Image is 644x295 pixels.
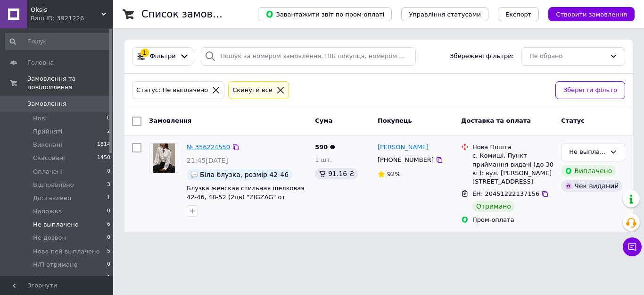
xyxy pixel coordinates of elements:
[33,181,74,189] span: Відправлено
[409,11,481,18] span: Управління статусами
[378,143,429,152] a: [PERSON_NAME]
[187,185,305,209] a: Блузка женская стильная шелковая 42-46, 48-52 (2цв) "ZIGZAG" от производителя
[569,147,606,157] div: Не выплачено
[505,11,532,18] span: Експорт
[140,49,149,57] div: 1
[107,168,110,176] span: 0
[529,51,606,61] div: Не обрано
[187,143,230,151] a: № 356224550
[555,81,625,100] button: Зберегти фільтр
[33,154,65,162] span: Скасовані
[563,85,617,95] span: Зберегти фільтр
[548,7,635,21] button: Створити замовлення
[623,237,642,256] button: Чат з покупцем
[258,7,392,21] button: Завантажити звіт по пром-оплаті
[315,156,332,163] span: 1 шт.
[107,181,110,189] span: 3
[561,117,585,124] span: Статус
[107,127,110,136] span: 2
[265,10,384,18] span: Завантажити звіт по пром-оплаті
[231,85,274,95] div: Cкинути все
[33,194,71,202] span: Доставлено
[107,274,110,282] span: 1
[27,100,66,108] span: Замовлення
[387,170,401,177] span: 92%
[33,168,63,176] span: Оплачені
[315,117,332,124] span: Cума
[33,127,62,136] span: Прийняті
[556,11,627,18] span: Створити замовлення
[31,14,113,23] div: Ваш ID: 3921226
[201,47,416,66] input: Пошук за номером замовлення, ПІБ покупця, номером телефону, Email, номером накладної
[97,154,110,162] span: 1450
[33,261,78,269] span: Н/П отримано
[33,207,62,216] span: Наложка
[472,201,515,212] div: Отримано
[27,75,113,92] span: Замовлення та повідомлення
[315,143,335,151] span: 590 ₴
[33,114,47,123] span: Нові
[401,7,488,21] button: Управління статусами
[141,8,237,20] h1: Список замовлень
[97,141,110,149] span: 1814
[33,141,62,149] span: Виконані
[33,274,97,282] span: Очікуємо на оплату
[107,194,110,202] span: 1
[539,10,635,17] a: Створити замовлення
[150,52,176,61] span: Фільтри
[149,117,191,124] span: Замовлення
[107,220,110,229] span: 6
[107,114,110,123] span: 0
[376,154,436,166] div: [PHONE_NUMBER]
[378,117,412,124] span: Покупець
[472,152,553,186] div: с. Комиші, Пункт приймання-видачі (до 30 кг): вул. [PERSON_NAME][STREET_ADDRESS]
[107,247,110,256] span: 5
[561,165,616,177] div: Виплачено
[33,234,66,242] span: Не дозвон
[107,261,110,269] span: 0
[187,157,228,164] span: 21:45[DATE]
[561,180,622,192] div: Чек виданий
[31,6,101,14] span: Oksis
[461,117,531,124] span: Доставка та оплата
[190,171,198,178] img: :speech_balloon:
[134,85,210,95] div: Статус: Не выплачено
[107,207,110,216] span: 0
[33,220,79,229] span: Не выплачено
[472,216,553,224] div: Пром-оплата
[450,52,514,61] span: Збережені фільтри:
[315,168,358,179] div: 91.16 ₴
[153,143,175,173] img: Фото товару
[149,143,179,173] a: Фото товару
[107,234,110,242] span: 0
[472,143,553,152] div: Нова Пошта
[498,7,539,21] button: Експорт
[472,190,539,197] span: ЕН: 20451222137156
[200,171,289,178] span: Біла блузка, розмір 42-46
[5,33,111,50] input: Пошук
[27,59,54,67] span: Головна
[33,247,99,256] span: Нова пей выплачено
